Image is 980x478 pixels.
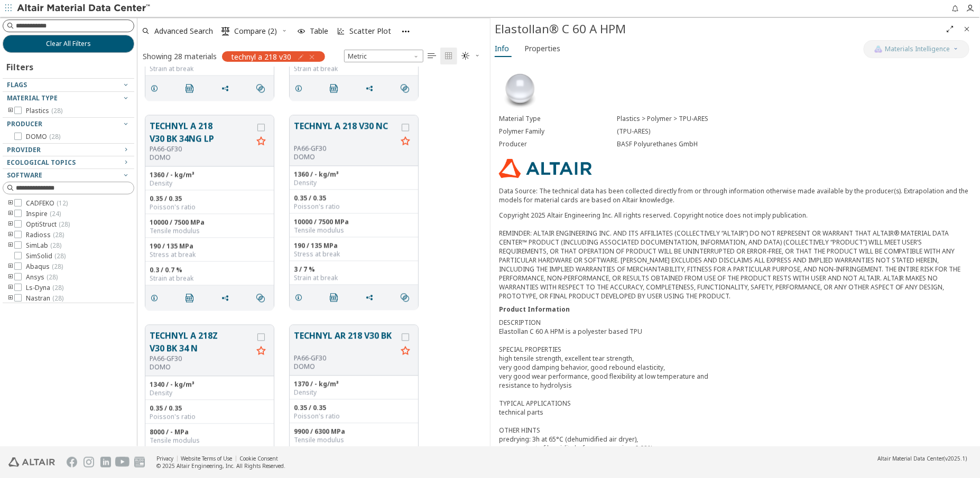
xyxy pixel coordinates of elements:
[216,78,238,99] button: Share
[150,274,270,283] div: Strain at break
[150,119,253,145] button: TECHNYL A 218 V30 BK 34NG LP
[499,211,972,301] div: Copyright 2025 Altair Engineering Inc. All rights reserved. Copyright notice does not imply publi...
[26,252,66,260] span: SimSolid
[3,156,134,169] button: Ecological Topics
[26,107,62,115] span: Plastics
[495,21,942,38] div: Elastollan® C 60 A HPM
[294,64,414,73] div: Strain at break
[294,153,397,161] p: DOMO
[864,40,969,58] button: AI CopilotMaterials Intelligence
[252,78,274,99] button: Similar search
[290,78,312,99] button: Details
[49,132,60,141] span: ( 28 )
[231,52,291,61] span: technyl a 218 v30
[499,68,541,110] img: Material Type Image
[26,294,63,303] span: Nastran
[885,45,950,53] span: Materials Intelligence
[150,179,270,188] div: Density
[396,287,418,308] button: Similar search
[7,210,14,218] i: toogle group
[330,84,338,92] i: 
[256,84,265,92] i: 
[959,21,976,38] button: Close
[7,80,27,89] span: Flags
[617,140,972,148] div: BASF Polyurethanes GmbH
[53,230,64,239] span: ( 28 )
[26,284,63,292] span: Ls-Dyna
[7,107,14,115] i: toogle group
[499,186,972,204] p: Data Source: The technical data has been collected directly from or through information otherwise...
[294,329,397,354] button: TECHNYL AR 218 V30 BK
[290,287,312,308] button: Details
[154,27,213,35] span: Advanced Search
[294,194,414,202] div: 0.35 / 0.35
[7,158,76,167] span: Ecological Topics
[239,455,278,462] a: Cookie Consent
[7,199,14,208] i: toogle group
[344,50,423,62] div: Unit System
[50,209,61,218] span: ( 24 )
[423,48,440,64] button: Table View
[150,145,253,153] div: PA66-GF30
[330,293,338,302] i: 
[445,52,453,60] i: 
[294,218,414,226] div: 10000 / 7500 MPa
[7,263,14,271] i: toogle group
[59,220,70,229] span: ( 28 )
[7,273,14,282] i: toogle group
[401,84,409,92] i: 
[7,231,14,239] i: toogle group
[150,194,270,203] div: 0.35 / 0.35
[7,119,42,128] span: Producer
[150,329,253,354] button: TECHNYL A 218Z V30 BK 34 N
[145,78,168,99] button: Details
[3,79,134,91] button: Flags
[150,266,270,274] div: 0.3 / 0.7 %
[234,27,277,35] span: Compare (2)
[156,462,285,470] div: © 2025 Altair Engineering, Inc. All Rights Reserved.
[57,199,68,208] span: ( 12 )
[156,455,173,462] a: Privacy
[26,220,70,229] span: OptiStruct
[294,427,414,436] div: 9900 / 6300 MPa
[344,50,423,62] span: Metric
[294,388,414,397] div: Density
[26,133,60,141] span: DOMO
[294,179,414,187] div: Density
[397,343,414,360] button: Favorite
[50,241,61,250] span: ( 28 )
[150,354,253,363] div: PA66-GF30
[310,27,328,35] span: Table
[325,78,347,99] button: PDF Download
[186,84,194,92] i: 
[3,53,39,78] div: Filters
[499,305,972,314] div: Product Information
[461,52,470,60] i: 
[252,287,274,308] button: Similar search
[877,455,967,462] div: (v2025.1)
[294,404,414,412] div: 0.35 / 0.35
[360,287,383,308] button: Share
[7,220,14,229] i: toogle group
[7,241,14,250] i: toogle group
[150,436,270,445] div: Tensile modulus
[150,250,270,259] div: Stress at break
[495,40,509,57] span: Info
[499,127,617,136] div: Polymer Family
[17,3,152,14] img: Altair Material Data Center
[253,343,270,360] button: Favorite
[145,287,168,308] button: Details
[51,106,62,115] span: ( 28 )
[294,202,414,211] div: Poisson's ratio
[294,226,414,235] div: Tensile modulus
[874,45,883,53] img: AI Copilot
[7,145,41,154] span: Provider
[877,455,944,462] span: Altair Material Data Center
[457,48,485,64] button: Theme
[294,412,414,420] div: Poisson's ratio
[3,144,134,156] button: Provider
[256,294,265,302] i: 
[26,199,68,208] span: CADFEKO
[150,203,270,211] div: Poisson's ratio
[186,294,194,302] i: 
